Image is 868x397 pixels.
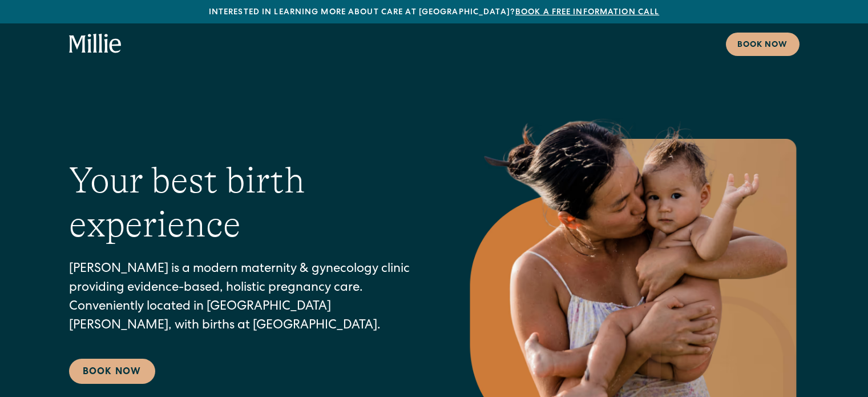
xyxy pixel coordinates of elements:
a: Book Now [69,359,155,384]
p: [PERSON_NAME] is a modern maternity & gynecology clinic providing evidence-based, holistic pregna... [69,260,421,336]
a: Book a free information call [515,9,659,17]
a: home [69,34,122,54]
a: Book now [726,33,800,56]
div: Book now [737,39,788,51]
h1: Your best birth experience [69,159,421,247]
